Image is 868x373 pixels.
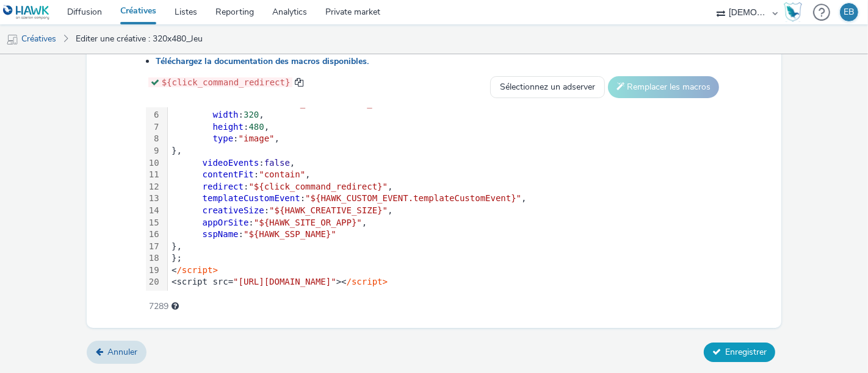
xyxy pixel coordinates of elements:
span: "contain" [259,169,305,179]
div: }, [168,145,722,157]
span: "${HAWK_SITE_OR_APP}" [254,218,362,227]
span: 480 [248,122,264,132]
button: Remplacer les macros [608,76,719,98]
span: false [264,158,290,168]
span: 7289 [149,300,168,313]
span: templateCustomEvent [203,193,300,203]
div: : [168,229,722,241]
span: appOrSite [203,218,249,227]
span: redirect [203,182,244,191]
div: 16 [146,229,161,241]
img: mobile [6,34,18,46]
div: 14 [146,205,161,217]
span: /script> [176,265,217,275]
span: "image" [239,133,275,143]
div: : , [168,205,722,217]
div: }, [168,241,722,253]
div: 17 [146,241,161,253]
div: 6 [146,109,161,121]
div: 20 [146,276,161,288]
a: Editer une créative : 320x480_Jeu [70,24,209,54]
span: "[URL][DOMAIN_NAME]" [233,277,336,286]
span: width [212,110,238,119]
div: 13 [146,193,161,205]
div: 18 [146,252,161,265]
div: 9 [146,145,161,157]
div: }; [168,252,722,265]
div: 10 [146,157,161,169]
span: Annuler [107,346,137,358]
span: ${click_command_redirect} [162,77,291,87]
div: 11 [146,169,161,181]
div: < [168,265,722,277]
span: "${HAWK_SSP_NAME}" [244,229,336,239]
span: "${click_command_redirect}" [248,182,388,191]
a: Téléchargez la documentation des macros disponibles. [156,55,374,67]
div: 19 [146,265,161,277]
div: 12 [146,181,161,193]
span: copy to clipboard [295,78,303,87]
div: 8 [146,133,161,145]
div: : , [168,121,722,133]
img: undefined Logo [3,5,50,20]
span: "[URL][DOMAIN_NAME][DOMAIN_NAME]" [233,98,403,108]
button: Enregistrer [704,343,775,362]
span: "${HAWK_CUSTOM_EVENT.templateCustomEvent}" [305,193,521,203]
span: type [212,133,233,143]
span: videoEvents [203,158,259,168]
span: /script> [347,277,388,286]
a: Hawk Academy [784,2,807,22]
span: height [212,122,244,132]
div: : , [168,169,722,181]
span: creativeSize [203,205,264,215]
div: <script src= >< [168,276,722,288]
div: : , [168,217,722,229]
div: Longueur maximale conseillée 3000 caractères. [172,300,179,313]
div: 15 [146,217,161,229]
div: : , [168,157,722,169]
img: Hawk Academy [784,2,802,22]
span: contentFit [203,169,254,179]
div: : , [168,109,722,121]
span: url [212,98,228,108]
span: Enregistrer [725,346,767,358]
div: : , [168,193,722,205]
div: : , [168,133,722,145]
span: sspName [203,229,239,239]
div: : , [168,181,722,193]
span: 320 [244,110,259,119]
div: EB [844,3,855,21]
span: "${HAWK_CREATIVE_SIZE}" [269,205,388,215]
div: 7 [146,121,161,133]
a: Annuler [87,341,146,364]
